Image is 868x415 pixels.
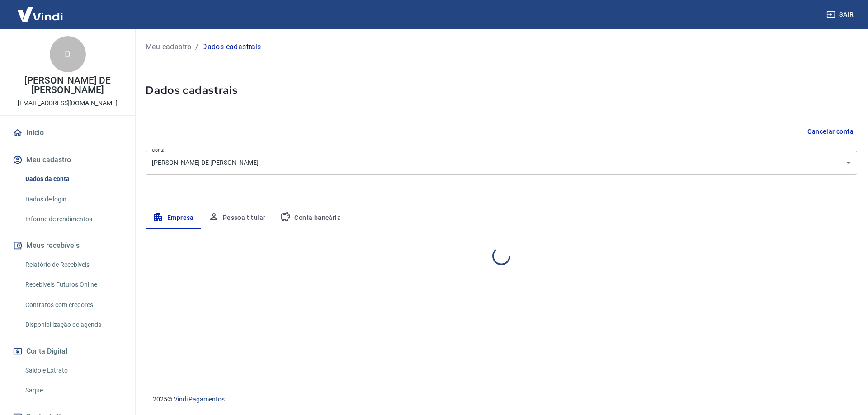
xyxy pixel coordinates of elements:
a: Relatório de Recebíveis [22,256,124,274]
a: Disponibilização de agenda [22,316,124,334]
img: Vindi [11,0,70,28]
button: Sair [825,6,857,23]
a: Contratos com credores [22,296,124,314]
a: Meu cadastro [146,42,192,52]
button: Conta Digital [11,341,124,361]
a: Dados de login [22,190,124,209]
button: Cancelar conta [804,123,857,140]
button: Conta bancária [273,207,348,229]
label: Conta [152,147,165,154]
button: Meus recebíveis [11,236,124,256]
a: Vindi Pagamentos [174,396,225,403]
button: Meu cadastro [11,150,124,170]
p: Dados cadastrais [202,42,261,52]
a: Dados da conta [22,170,124,188]
a: Recebíveis Futuros Online [22,275,124,294]
a: Início [11,123,124,143]
a: Informe de rendimentos [22,210,124,228]
p: [PERSON_NAME] DE [PERSON_NAME] [7,76,128,95]
button: Pessoa titular [201,207,273,229]
div: D [50,36,86,72]
p: [EMAIL_ADDRESS][DOMAIN_NAME] [18,98,118,108]
button: Empresa [146,207,201,229]
h5: Dados cadastrais [146,83,857,98]
div: [PERSON_NAME] DE [PERSON_NAME] [146,151,857,175]
a: Saque [22,381,124,400]
a: Saldo e Extrato [22,361,124,380]
p: 2025 © [153,395,846,404]
p: / [195,42,198,52]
